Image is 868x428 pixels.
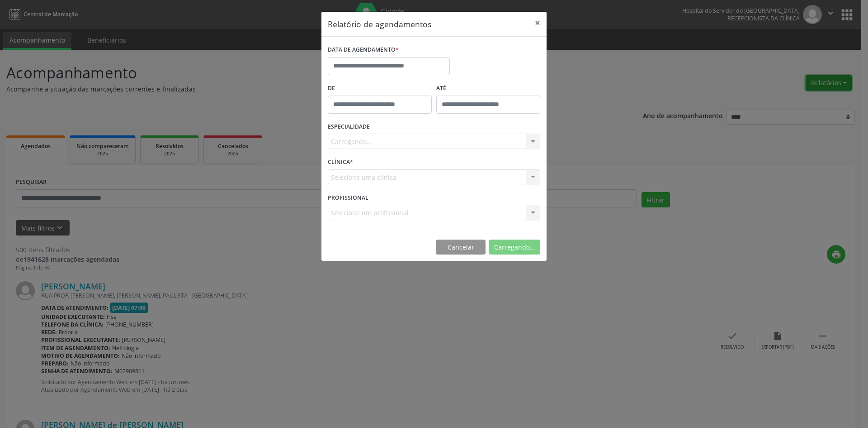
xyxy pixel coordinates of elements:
[328,82,432,96] label: De
[328,155,353,169] label: CLÍNICA
[436,240,486,255] button: Cancelar
[328,43,399,57] label: DATA DE AGENDAMENTO
[436,82,540,96] label: ATÉ
[528,12,547,34] button: Close
[328,18,431,30] h5: Relatório de agendamentos
[328,191,368,205] label: PROFISSIONAL
[489,240,540,255] button: Carregando...
[328,120,370,134] label: ESPECIALIDADE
